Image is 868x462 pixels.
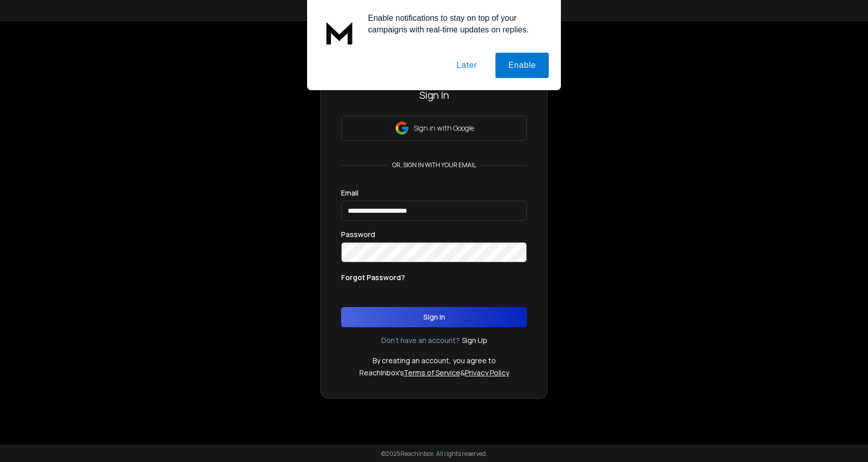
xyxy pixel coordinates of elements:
[414,123,474,133] p: Sign in with Google
[462,335,487,345] a: Sign Up
[341,231,375,238] label: Password
[341,273,405,283] p: Forgot Password?
[388,161,480,169] p: or, sign in with your email
[319,12,360,53] img: notification icon
[381,450,487,458] p: © 2025 Reachinbox. All rights reserved.
[359,368,509,378] p: ReachInbox's &
[495,53,549,78] button: Enable
[341,115,527,141] button: Sign in with Google
[360,12,549,35] div: Enable notifications to stay on top of your campaigns with real-time updates on replies.
[381,335,460,345] p: Don't have an account?
[373,356,496,366] p: By creating an account, you agree to
[341,307,527,327] button: Sign In
[341,88,527,102] h3: Sign In
[404,368,460,377] a: Terms of Service
[444,53,489,78] button: Later
[341,189,358,197] label: Email
[465,368,509,377] a: Privacy Policy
